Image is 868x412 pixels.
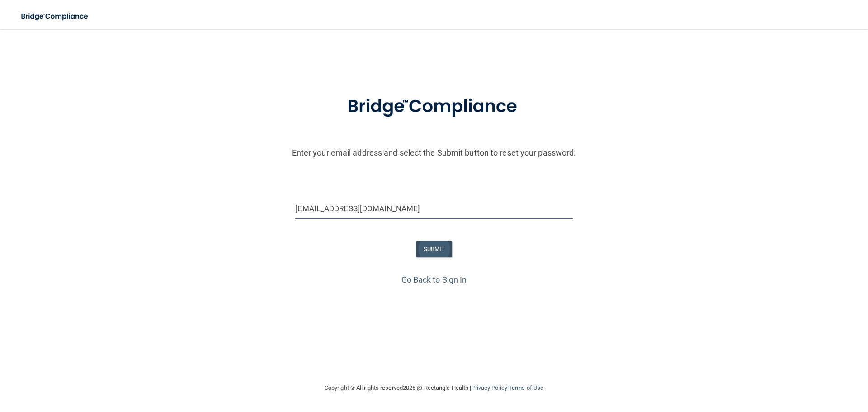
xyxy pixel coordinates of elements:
a: Terms of Use [509,384,543,391]
img: bridge_compliance_login_screen.278c3ca4.svg [329,83,539,130]
input: Email [295,199,572,219]
img: bridge_compliance_login_screen.278c3ca4.svg [14,7,97,26]
button: SUBMIT [416,241,453,257]
a: Privacy Policy [471,384,507,391]
div: Copyright © All rights reserved 2025 @ Rectangle Health | | [269,374,599,403]
a: Go Back to Sign In [401,275,467,284]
